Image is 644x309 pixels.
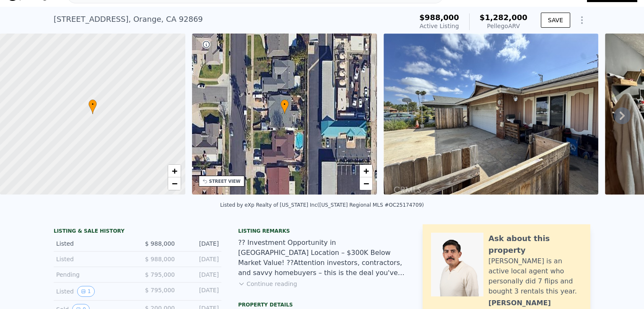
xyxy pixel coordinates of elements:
[480,22,527,30] div: Pellego ARV
[209,178,241,184] div: STREET VIEW
[182,286,219,297] div: [DATE]
[480,13,527,22] span: $1,282,000
[364,166,369,176] span: +
[54,228,221,236] div: LISTING & SALE HISTORY
[420,23,459,29] span: Active Listing
[384,34,598,195] img: Sale: 167351037 Parcel: 63779171
[88,99,97,114] div: •
[360,165,372,177] a: Zoom in
[238,228,406,234] div: Listing remarks
[182,239,219,248] div: [DATE]
[145,256,175,262] span: $ 988,000
[488,256,582,296] div: [PERSON_NAME] is an active local agent who personally did 7 flips and bought 3 rentals this year.
[56,239,131,248] div: Listed
[77,286,95,297] button: View historical data
[574,12,590,29] button: Show Options
[238,280,297,288] button: Continue reading
[171,178,177,189] span: −
[360,177,372,190] a: Zoom out
[238,301,406,308] div: Property details
[364,178,369,189] span: −
[145,240,175,247] span: $ 988,000
[145,287,175,293] span: $ 795,000
[56,255,131,263] div: Listed
[182,255,219,263] div: [DATE]
[171,166,177,176] span: +
[280,99,289,114] div: •
[182,270,219,279] div: [DATE]
[280,101,289,108] span: •
[220,202,424,208] div: Listed by eXp Realty of [US_STATE] Inc ([US_STATE] Regional MLS #OC25174709)
[54,13,203,25] div: [STREET_ADDRESS] , Orange , CA 92869
[56,270,131,279] div: Pending
[145,271,175,278] span: $ 795,000
[238,238,406,278] div: ?? Investment Opportunity in [GEOGRAPHIC_DATA] Location – $300K Below Market Value! ??Attention i...
[88,101,97,108] span: •
[56,286,131,297] div: Listed
[541,13,570,28] button: SAVE
[168,177,181,190] a: Zoom out
[488,233,582,256] div: Ask about this property
[168,165,181,177] a: Zoom in
[419,13,459,22] span: $988,000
